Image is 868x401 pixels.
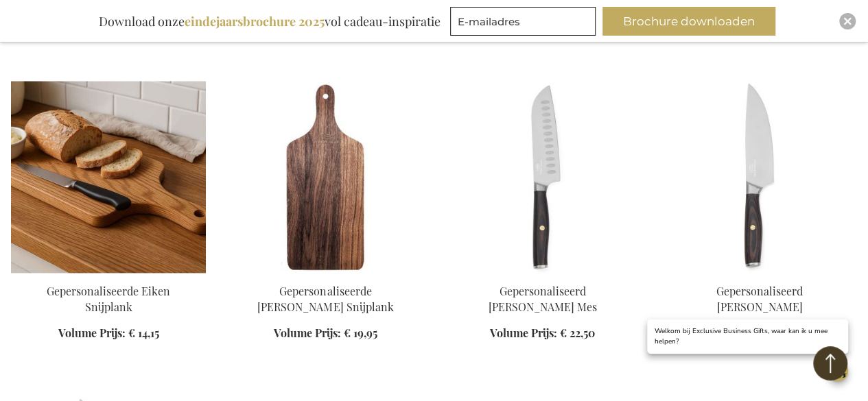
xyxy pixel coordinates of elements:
a: Gepersonaliseerde Walnoot Snijplank [228,267,423,280]
span: Volume Prijs: [490,326,557,340]
a: Gepersonaliseerd [PERSON_NAME] [716,284,803,314]
div: Close [839,13,856,29]
form: marketing offers and promotions [450,7,600,40]
span: € 19,95 [344,326,377,340]
b: eindejaarsbrochure 2025 [185,13,325,29]
button: Brochure downloaden [602,7,775,36]
a: Personalised Oak Cutting Board [11,267,206,280]
span: € 22,50 [560,326,595,340]
a: Gepersonaliseerd Tara Koksmes [662,267,857,280]
div: Download onze vol cadeau-inspiratie [93,7,447,36]
a: Volume Prijs: € 22,50 [490,326,595,341]
a: Volume Prijs: € 19,95 [274,326,377,341]
span: Volume Prijs: [274,326,341,340]
input: E-mailadres [450,7,596,36]
a: Gepersonaliseerd Tara Santoku Mes [445,267,640,280]
img: Close [843,17,852,25]
img: Gepersonaliseerd Tara Koksmes [662,81,857,273]
img: Gepersonaliseerde Eiken Snijplank [11,81,206,273]
img: Gepersonaliseerd Tara Santoku Mes [445,81,640,273]
a: Gepersonaliseerde [PERSON_NAME] Snijplank [257,284,393,314]
img: Gepersonaliseerde Walnoot Snijplank [228,81,423,273]
a: Gepersonaliseerd [PERSON_NAME] Mes [489,284,597,314]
